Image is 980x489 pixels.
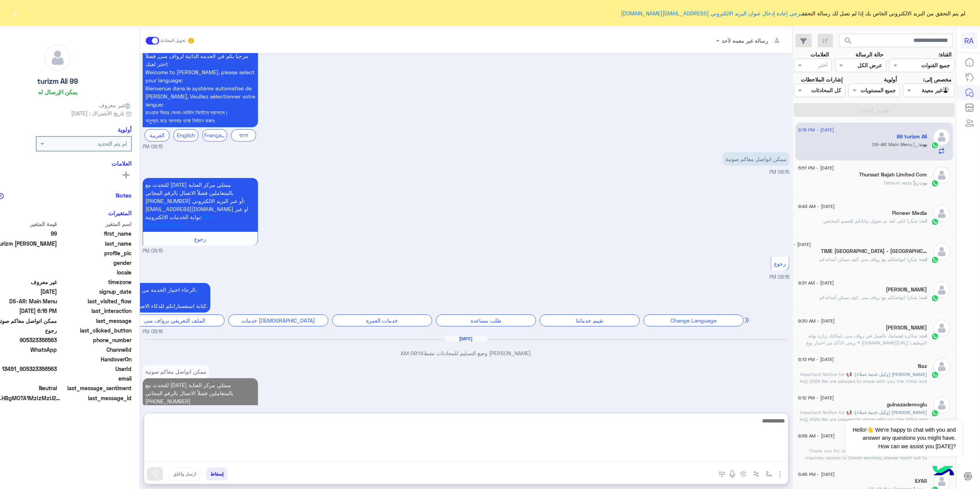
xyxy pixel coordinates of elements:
[931,294,939,302] img: WhatsApp
[886,324,927,331] h5: Ismail Saber
[762,467,775,480] button: select flow
[228,314,328,326] div: خدمات [DEMOGRAPHIC_DATA]
[12,9,19,17] button: ×
[58,336,132,344] span: phone_number
[173,129,198,141] div: English
[820,294,920,300] span: شكرا لتواصلكم مع رواف منى كيف ممكن أساعدكم
[58,297,132,305] span: last_visited_flow
[821,248,927,254] h5: TIME Ruba Hotel - Makkah فندق تايم ربا
[823,218,920,224] span: شكرا لكم، لقد تم تحويل بياناتكم للقسم المختص.
[931,371,939,379] img: WhatsApp
[143,365,209,378] p: 11/9/2025, 9:15 AM
[58,374,132,383] span: email
[99,101,132,109] span: غير معروف
[884,180,920,186] span: : Default reply
[799,432,835,439] span: [DATE] - 8:59 AM
[923,75,952,83] label: مخصص إلى:
[807,333,927,353] span: شاكرة اهتمامك بالعمل في رواف منى بامكانك زيارة بوابة التوظيف: https://haj.rawafmina.sa/jobs * يرج...
[799,279,834,286] span: [DATE] - 9:31 AM
[938,50,952,58] label: القناة:
[58,278,132,286] span: timezone
[846,420,962,456] span: Hello!👋 We're happy to chat with you and answer any questions you might have. How can we assist y...
[401,350,424,356] span: 09:14 AM
[799,165,834,171] span: [DATE] - 5:51 PM
[799,126,834,133] span: [DATE] - 6:16 PM
[839,34,858,50] button: search
[143,248,163,255] span: 06:15 PM
[799,318,835,324] span: [DATE] - 9:30 AM
[753,471,759,477] img: Trigger scenario
[71,109,124,117] span: تاريخ الأشتراك : [DATE]
[206,467,228,481] button: إسقاط
[231,129,256,141] div: বাংলা
[58,220,132,228] span: اسم المتغير
[621,9,966,17] span: لم يتم التحقق من البريد الالكتروني الخاص بك إذا لم تصل لك رسالة التحقق
[332,314,432,326] div: خدمات العمرة
[58,317,132,325] span: last_message
[933,166,950,184] img: defaultAdmin.png
[887,401,927,408] h5: gulnazademoglu
[45,45,71,71] img: defaultAdmin.png
[58,249,132,257] span: profile_pic
[143,49,258,127] p: 10/9/2025, 6:15 PM
[58,346,132,354] span: ChannelId
[769,274,789,280] span: 06:16 PM
[445,336,487,341] h6: [DATE]
[931,180,939,187] img: WhatsApp
[931,141,939,149] img: WhatsApp
[145,181,248,220] span: للتحدث مع [DATE] ممثلي مركز العناية بالمتعاملين فضلاً الاتصال بالرقم المجاني [PHONE_NUMBER] أو عب...
[58,384,132,392] span: last_message_sentiment
[818,61,829,71] div: اختر
[794,103,955,117] button: تطبيق الفلاتر
[723,152,789,166] p: 10/9/2025, 6:15 PM
[920,180,927,186] span: بوت
[202,129,227,141] div: Français
[766,471,772,477] img: select flow
[143,328,163,336] span: 06:16 PM
[920,294,927,300] span: انت
[897,133,927,140] h5: 99 turizm Ali
[933,128,950,146] img: defaultAdmin.png
[143,143,163,151] span: 06:15 PM
[933,358,950,375] img: defaultAdmin.png
[873,141,920,147] span: : DS-AR: Main Menu
[801,75,843,83] label: إشارات الملاحظات
[961,32,977,49] div: RA
[855,371,927,377] span: [PERSON_NAME] (وكيل خدمة عملاء)
[775,241,811,248] span: [DATE] - 9:31 AM
[930,458,957,485] img: hulul-logo.png
[799,394,834,401] span: [DATE] - 6:12 PM
[540,314,640,326] div: تقييم خدماتنا
[933,281,950,299] img: defaultAdmin.png
[58,365,132,373] span: UserId
[143,349,789,357] p: [PERSON_NAME] وضع التسليم للمحادثات نشط
[145,129,170,141] div: العربية
[886,286,927,293] h5: Joe
[859,171,927,178] h5: Thurwat Najah Limited Com
[719,471,725,477] img: make a call
[933,319,950,337] img: defaultAdmin.png
[195,236,206,242] span: رجوع
[884,75,897,83] label: أولوية
[58,307,132,315] span: last_interaction
[160,38,186,44] small: تحويل المحادثة
[933,205,950,222] img: defaultAdmin.png
[931,333,939,340] img: WhatsApp
[933,396,950,414] img: defaultAdmin.png
[799,471,835,478] span: [DATE] - 5:45 PM
[58,288,132,296] span: signup_date
[125,314,225,326] div: الملف التعريفي برواف منى
[58,259,132,267] span: gender
[931,256,939,264] img: WhatsApp
[58,240,132,248] span: last_name
[37,77,78,86] h5: 99 turizm Ali
[58,230,132,238] span: first_name
[151,470,159,478] img: send message
[769,169,789,175] span: 06:15 PM
[740,471,747,477] img: create order
[806,448,927,467] span: Thank you for contacting Rawaf Mina. For all inquiries related to Umrah services, please reach ou...
[750,467,762,480] button: Trigger scenario
[892,210,927,216] h5: Pioneer Media
[58,355,132,363] span: HandoverOn
[118,126,132,133] h6: أولوية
